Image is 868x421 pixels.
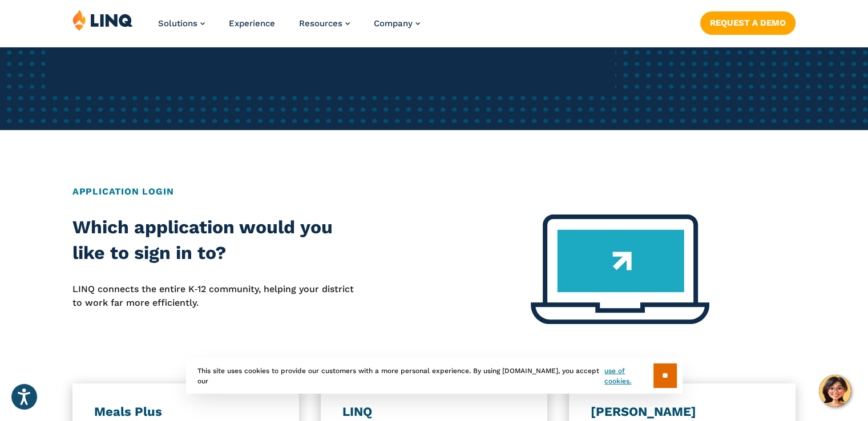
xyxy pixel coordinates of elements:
[604,366,653,386] a: use of cookies.
[700,11,796,34] a: Request a Demo
[299,18,342,29] span: Resources
[158,18,197,29] span: Solutions
[819,375,851,407] button: Hello, have a question? Let’s chat.
[299,18,350,29] a: Resources
[700,9,796,34] nav: Button Navigation
[186,358,683,394] div: This site uses cookies to provide our customers with a more personal experience. By using [DOMAIN...
[72,214,361,266] h2: Which application would you like to sign in to?
[158,18,205,29] a: Solutions
[374,18,413,29] span: Company
[374,18,420,29] a: Company
[158,9,420,47] nav: Primary Navigation
[72,9,133,31] img: LINQ | K‑12 Software
[72,185,796,199] h2: Application Login
[229,18,275,29] a: Experience
[72,282,361,310] p: LINQ connects the entire K‑12 community, helping your district to work far more efficiently.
